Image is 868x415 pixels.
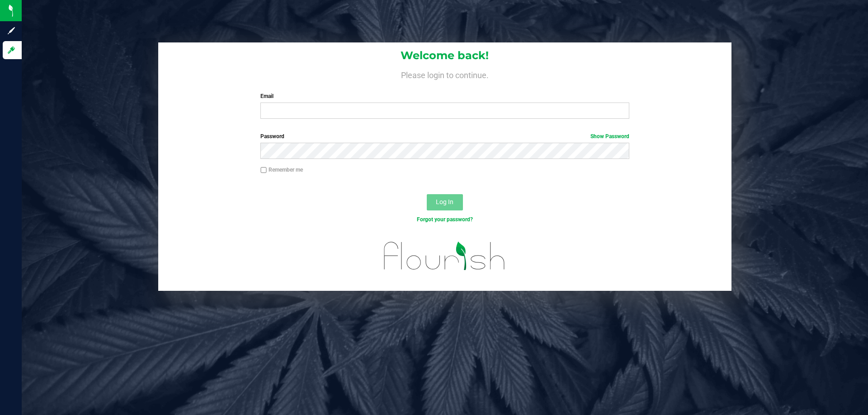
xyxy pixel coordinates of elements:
[260,167,267,173] input: Remember me
[427,194,463,210] button: Log In
[7,46,16,55] inline-svg: Log in
[590,133,629,140] a: Show Password
[260,133,284,140] span: Password
[373,233,516,279] img: flourish_logo.svg
[7,26,16,35] inline-svg: Sign up
[158,69,731,79] h4: Please login to continue.
[436,198,453,205] span: Log In
[158,50,731,61] h1: Welcome back!
[417,216,473,223] a: Forgot your password?
[260,166,303,174] label: Remember me
[260,92,629,100] label: Email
